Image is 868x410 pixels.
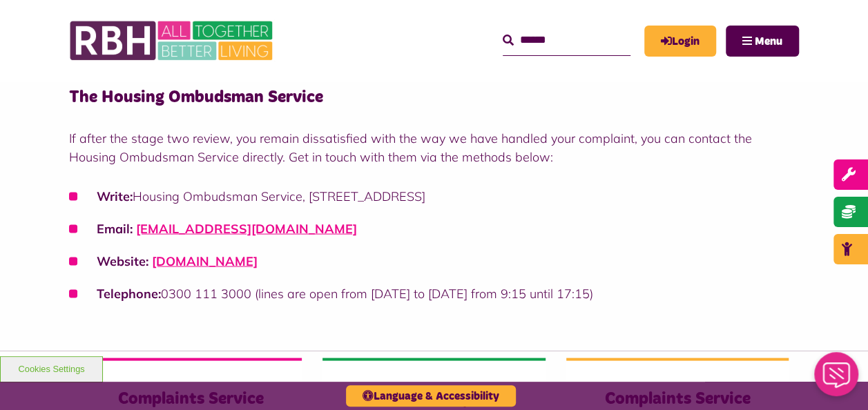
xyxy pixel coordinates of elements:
strong: Telephone: [97,285,161,301]
a: [EMAIL_ADDRESS][DOMAIN_NAME] [136,220,357,236]
strong: Write: [97,188,133,204]
button: Navigation [726,26,799,57]
h4: The Housing Ombudsman Service [69,86,799,108]
img: RBH [69,14,276,68]
input: Search [503,26,630,55]
li: 0300 111 3000 (lines are open from [DATE] to [DATE] from 9:15 until 17:15) [69,284,799,302]
strong: Website: [97,253,148,269]
iframe: Netcall Web Assistant for live chat [806,348,868,410]
button: Language & Accessibility [346,385,516,407]
span: Menu [755,36,782,47]
li: Housing Ombudsman Service, [STREET_ADDRESS] [69,186,799,205]
strong: Email: [97,220,133,236]
a: MyRBH [644,26,716,57]
p: If after the stage two review, you remain dissatisfied with the way we have handled your complain... [69,128,799,166]
a: [DOMAIN_NAME] [152,253,258,269]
